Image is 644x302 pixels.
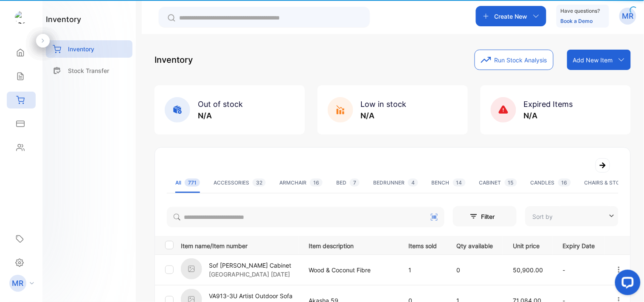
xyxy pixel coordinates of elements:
div: CANDLES [531,179,571,187]
div: ACCESSORIES [214,179,266,187]
iframe: LiveChat chat widget [608,266,644,302]
p: N/A [198,110,243,121]
a: Stock Transfer [46,62,132,79]
span: 15 [505,179,517,187]
button: MR [619,6,636,26]
p: Stock Transfer [68,66,109,75]
p: N/A [524,110,573,121]
a: Book a Demo [561,18,593,24]
p: [GEOGRAPHIC_DATA] [DATE] [209,270,291,279]
p: Item description [309,240,391,250]
button: Sort by [525,206,619,226]
p: Create New [495,12,528,21]
p: Have questions? [561,7,600,15]
button: Create New [476,6,546,26]
p: - [563,266,598,274]
span: 16 [558,179,571,187]
a: Inventory [46,40,132,58]
span: Expired Items [524,100,573,109]
div: CABINET [479,179,517,187]
p: Items sold [408,240,439,250]
p: Expiry Date [563,240,598,250]
span: Out of stock [198,100,243,109]
p: N/A [361,110,407,121]
button: Run Stock Analysis [475,50,554,70]
div: BEDRUNNER [373,179,418,187]
p: 0 [456,266,495,274]
div: ARMCHAIR [279,179,323,187]
span: 771 [185,179,200,187]
p: Sort by [533,212,553,221]
p: Inventory [68,45,94,53]
span: 7 [350,179,360,187]
p: Add New Item [573,56,613,64]
p: Item name/Item number [181,240,298,250]
span: 16 [310,179,323,187]
span: 32 [253,179,266,187]
p: 1 [408,266,439,274]
img: logo [15,11,28,24]
p: Wood & Coconut Fibre [309,266,391,274]
p: Sof [PERSON_NAME] Cabinet [209,261,291,270]
div: All [175,179,200,187]
p: Unit price [513,240,546,250]
span: Low in stock [361,100,407,109]
span: 50,900.00 [513,266,543,274]
img: item [181,258,202,280]
h1: inventory [46,14,81,25]
p: Qty available [456,240,495,250]
div: BENCH [432,179,466,187]
div: BED [336,179,360,187]
p: MR [622,11,634,22]
span: 14 [453,179,466,187]
p: MR [12,278,24,289]
p: Inventory [155,53,193,66]
p: VA913-3U Artist Outdoor Sofa [209,291,292,300]
span: 4 [408,179,418,187]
